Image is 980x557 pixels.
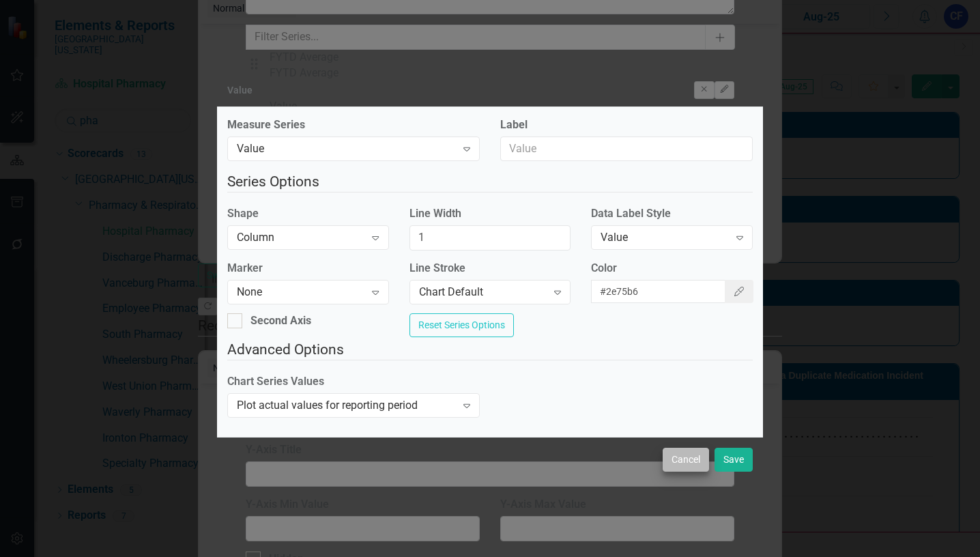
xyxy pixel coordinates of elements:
input: Chart Default [409,225,571,251]
label: Line Stroke [409,261,571,276]
div: None [237,285,364,300]
legend: Series Options [227,171,753,192]
div: Chart Default [419,285,547,300]
div: Second Axis [250,313,311,329]
label: Line Width [409,206,571,222]
legend: Advanced Options [227,339,753,360]
button: Save [715,448,753,472]
div: Plot actual values for reporting period [237,397,456,413]
button: Cancel [663,448,709,472]
label: Color [591,261,753,276]
label: Shape [227,206,389,222]
label: Measure Series [227,117,480,133]
label: Marker [227,261,389,276]
label: Chart Series Values [227,374,480,390]
button: Reset Series Options [409,313,514,337]
div: Value [227,85,253,96]
div: Column [237,230,364,246]
div: Value [237,141,456,156]
label: Label [500,117,753,133]
input: Value [500,137,753,162]
div: Value [601,230,728,246]
input: Chart Default [591,280,726,303]
label: Data Label Style [591,206,753,222]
